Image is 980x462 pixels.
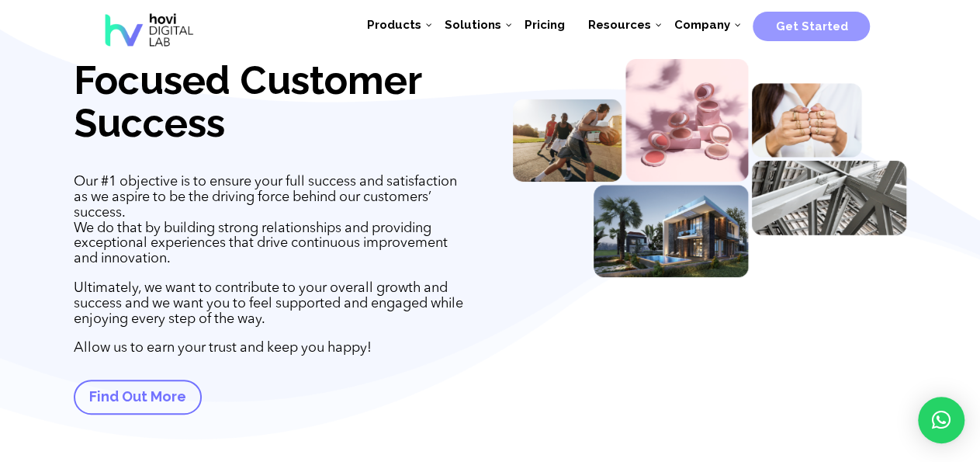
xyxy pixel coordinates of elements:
span: Get Started [775,19,847,33]
span: Solutions [444,18,500,32]
a: Products [355,2,432,48]
p: Allow us to earn your trust and keep you happy! [74,341,467,356]
span: Company [674,18,729,32]
img: Customer retention [513,59,906,277]
a: Pricing [512,2,576,48]
h1: Focused Customer Success [74,59,467,152]
a: Get Started [753,13,870,36]
a: Find Out More [74,380,202,415]
a: Solutions [432,2,512,48]
span: Resources [587,18,650,32]
p: Ultimately, we want to contribute to your overall growth and success and we want you to feel supp... [74,281,467,341]
p: Our #1 objective is to ensure your full success and satisfaction as we aspire to be the driving f... [74,175,467,281]
span: Pricing [524,18,564,32]
a: Company [662,2,741,48]
a: Resources [576,2,662,48]
span: Products [366,18,421,32]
